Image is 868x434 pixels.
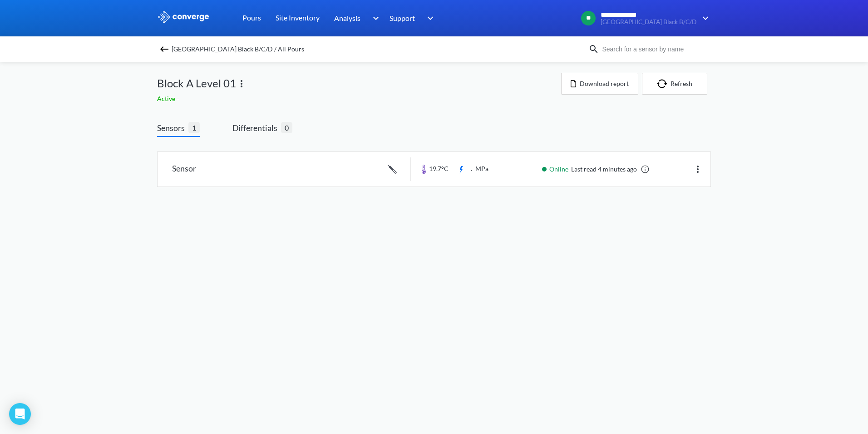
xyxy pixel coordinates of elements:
[692,164,703,175] img: more.svg
[236,78,247,89] img: more.svg
[281,122,292,133] span: 0
[588,44,599,55] img: icon-search.svg
[157,121,188,134] span: Sensors
[159,44,170,55] img: backspace.svg
[696,13,711,24] img: downArrow.svg
[9,403,31,425] div: Open Intercom Messenger
[571,80,576,87] img: icon-file.svg
[599,44,709,54] input: Search for a sensor by name
[172,43,304,56] span: [GEOGRAPHIC_DATA] Black B/C/D / All Pours
[390,12,415,24] span: Support
[157,11,210,23] img: logo_ewhite.svg
[642,73,707,95] button: Refresh
[177,95,181,102] span: -
[601,19,696,25] span: [GEOGRAPHIC_DATA] Black B/C/D
[561,73,638,95] button: Download report
[367,13,381,24] img: downArrow.svg
[157,75,236,92] span: Block A Level 01
[232,121,281,134] span: Differentials
[188,122,200,133] span: 1
[334,12,360,24] span: Analysis
[657,79,671,88] img: icon-refresh.svg
[421,13,436,24] img: downArrow.svg
[157,95,177,102] span: Active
